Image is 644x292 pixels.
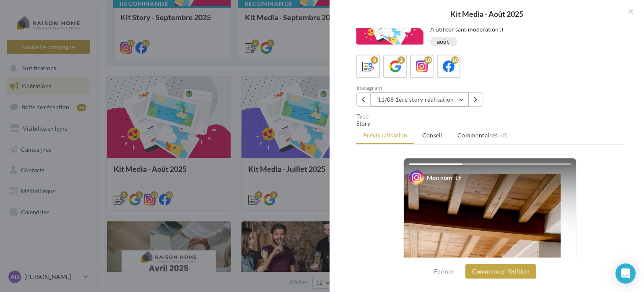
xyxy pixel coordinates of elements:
[371,92,469,107] button: 11/08 1ère story réalisation
[343,10,631,18] div: Kit Media - Août 2025
[424,56,432,64] div: 10
[457,131,498,139] span: Commentaires
[397,56,405,64] div: 2
[501,132,508,139] span: (0)
[422,132,443,139] span: Conseil
[427,174,452,182] div: Mon nom
[437,39,449,45] div: août
[465,264,536,279] button: Commencer l'édition
[356,119,624,128] div: Story
[431,266,457,276] button: Fermer
[455,174,462,182] div: 1 h
[356,113,624,119] div: Type
[371,56,378,64] div: 8
[615,263,636,284] div: Open Intercom Messenger
[451,56,459,64] div: 10
[356,85,487,91] div: Instagram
